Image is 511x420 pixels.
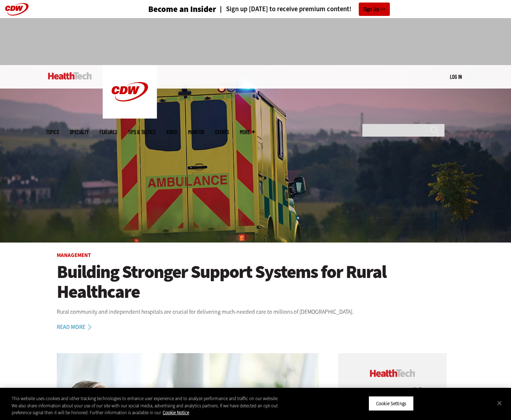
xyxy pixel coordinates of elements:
span: More [240,129,255,135]
img: cdw insider logo [370,369,415,377]
button: Cookie Settings [369,396,414,411]
iframe: advertisement [124,25,387,58]
a: Features [99,129,117,135]
div: User menu [450,73,462,81]
a: Management [57,252,91,259]
a: Read More [57,324,99,330]
img: Home [48,72,92,80]
span: Specialty [70,129,89,135]
span: Become an Insider [355,385,430,397]
a: More information about your privacy [163,410,189,416]
a: Tips & Tactics [128,129,156,135]
span: Topics [46,129,59,135]
div: This website uses cookies and other tracking technologies to enhance user experience and to analy... [12,395,281,416]
a: Video [166,129,177,135]
h3: Become an Insider [148,5,216,13]
p: Rural community and independent hospitals are crucial for delivering much-needed care to millions... [57,307,455,317]
a: CDW [103,113,157,120]
a: Events [215,129,229,135]
button: Close [491,395,507,411]
a: MonITor [188,129,204,135]
a: Sign Up [359,3,390,16]
a: Sign up [DATE] to receive premium content! [216,6,352,13]
a: Log in [450,73,462,80]
a: Become an Insider [121,5,216,13]
img: Home [103,65,157,119]
a: Building Stronger Support Systems for Rural Healthcare [57,262,455,302]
